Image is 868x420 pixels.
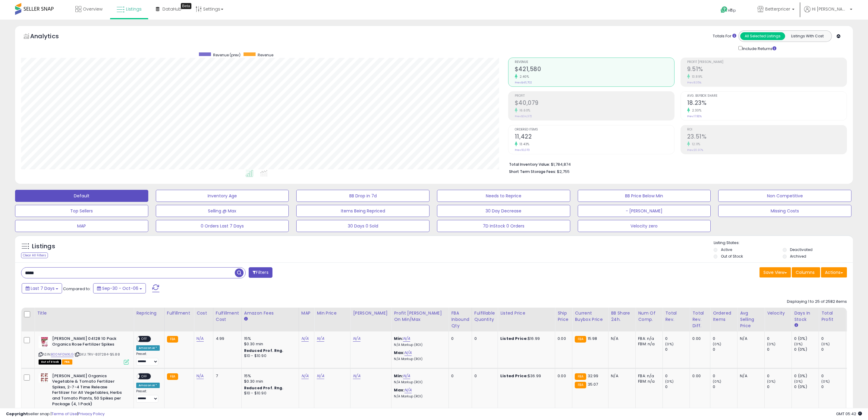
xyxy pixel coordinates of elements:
[437,205,570,217] button: 30 Day Decrease
[821,342,830,346] small: (0%)
[437,190,570,202] button: Needs to Reprice
[394,336,403,341] b: Min:
[713,33,736,39] div: Totals For
[794,379,803,384] small: (0%)
[403,373,410,379] a: N/A
[244,341,294,347] div: $0.30 min
[767,384,791,390] div: 0
[21,252,48,258] div: Clear All Filters
[578,220,711,232] button: Velocity zero
[451,336,467,341] div: 0
[767,310,789,316] div: Velocity
[394,310,446,323] div: Profit [PERSON_NAME] on Min/Max
[394,387,404,393] b: Max:
[720,6,728,14] i: Get Help
[244,310,296,316] div: Amazon Fees
[638,341,658,347] div: FBM: n/a
[687,81,701,84] small: Prev: 8.35%
[794,342,803,346] small: (0%)
[213,52,241,58] span: Revenue (prev)
[167,336,178,343] small: FBA
[821,379,830,384] small: (0%)
[821,310,843,323] div: Total Profit
[249,267,272,278] button: Filters
[39,336,129,364] div: ASIN:
[515,114,532,118] small: Prev: $34,372
[451,310,469,329] div: FBA inbound Qty
[52,336,125,349] b: [PERSON_NAME] 04128 10 Pack Organics Rose Fertilizer Spikes
[767,379,775,384] small: (0%)
[794,347,819,352] div: 0 (0%)
[6,411,105,417] div: seller snap | |
[687,114,702,118] small: Prev: 17.82%
[713,379,721,384] small: (0%)
[136,383,160,388] div: Amazon AI *
[728,8,736,13] span: Help
[692,336,706,341] div: 0.00
[665,310,687,323] div: Total Rev.
[767,336,791,341] div: 0
[244,316,248,322] small: Amazon Fees.
[32,242,55,251] h5: Listings
[167,373,178,380] small: FBA
[181,3,191,9] div: Tooltip anchor
[687,148,703,152] small: Prev: 20.97%
[509,160,842,168] li: $1,784,874
[244,336,294,341] div: 15%
[394,350,404,356] b: Max:
[687,66,847,74] h2: 9.51%
[713,384,737,390] div: 0
[515,148,530,152] small: Prev: 10,070
[216,373,237,379] div: 7
[665,379,674,384] small: (0%)
[821,267,847,277] button: Actions
[509,162,550,167] b: Total Inventory Value:
[394,394,444,399] p: N/A Markup (ROI)
[39,373,51,383] img: 411Jht9pRTL._SL40_.jpg
[317,373,324,379] a: N/A
[790,254,806,259] label: Archived
[78,411,105,417] a: Privacy Policy
[517,142,530,146] small: 13.43%
[690,142,700,146] small: 12.11%
[156,220,289,232] button: 0 Orders Last 7 Days
[394,357,444,361] p: N/A Markup (ROI)
[713,310,735,323] div: Ordered Items
[578,190,711,202] button: BB Price Below Min
[765,6,790,12] span: Betterpricer
[690,108,702,113] small: 2.30%
[136,345,160,351] div: Amazon AI *
[665,373,690,379] div: 0
[785,32,830,40] button: Listings With Cost
[136,310,162,316] div: Repricing
[611,373,631,379] div: N/A
[794,384,819,390] div: 0 (0%)
[638,373,658,379] div: FBA: n/a
[394,373,403,379] b: Min:
[474,373,493,379] div: 0
[140,374,149,379] span: OFF
[216,336,237,341] div: 4.99
[665,347,690,352] div: 0
[500,373,550,379] div: $36.99
[588,373,599,379] span: 32.99
[575,373,586,380] small: FBA
[515,128,674,131] span: Ordered Items
[804,6,852,20] a: Hi [PERSON_NAME]
[37,310,131,316] div: Title
[759,267,791,277] button: Save View
[767,347,791,352] div: 0
[767,342,775,346] small: (0%)
[740,310,762,329] div: Avg Selling Price
[690,74,703,79] small: 13.89%
[296,190,429,202] button: BB Drop in 7d
[692,373,706,379] div: 0.00
[638,379,658,384] div: FBM: n/a
[258,52,273,58] span: Revenue
[301,336,309,342] a: N/A
[588,336,597,341] span: 15.98
[244,385,284,390] b: Reduced Prof. Rng.
[588,381,598,387] span: 35.07
[394,380,444,384] p: N/A Markup (ROI)
[821,336,846,341] div: 0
